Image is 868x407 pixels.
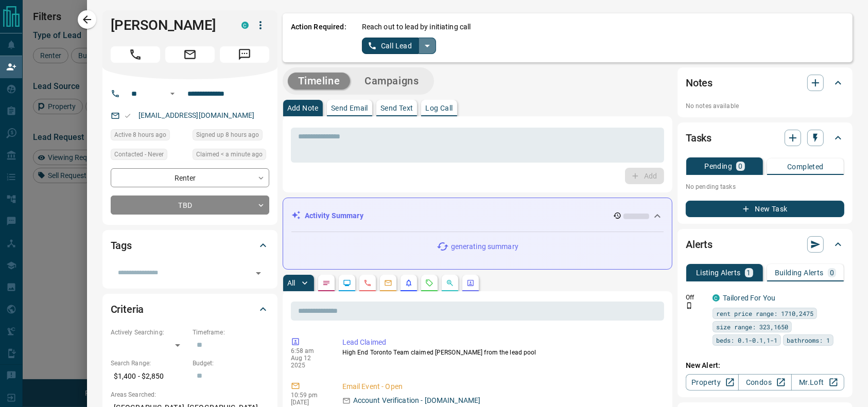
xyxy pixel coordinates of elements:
[291,392,327,399] p: 10:59 pm
[686,302,693,309] svg: Push Notification Only
[111,359,187,368] p: Search Range:
[111,297,269,322] div: Criteria
[288,73,351,90] button: Timeline
[353,395,481,406] p: Account Verification - [DOMAIN_NAME]
[251,266,266,280] button: Open
[165,46,215,63] span: Email
[111,17,226,33] h1: [PERSON_NAME]
[686,232,844,257] div: Alerts
[362,38,437,54] div: split button
[111,301,144,317] h2: Criteria
[124,112,131,119] svg: Email Valid
[787,335,830,345] span: bathrooms: 1
[686,70,844,95] div: Notes
[686,293,706,302] p: Off
[830,269,834,276] p: 0
[111,129,187,144] div: Mon Aug 11 2025
[696,269,741,276] p: Listing Alerts
[686,101,844,111] p: No notes available
[196,130,259,140] span: Signed up 8 hours ago
[686,374,739,391] a: Property
[322,279,331,287] svg: Notes
[342,337,660,348] p: Lead Claimed
[220,46,269,63] span: Message
[380,104,413,112] p: Send Text
[114,130,166,140] span: Active 8 hours ago
[425,104,453,112] p: Log Call
[716,322,788,332] span: size range: 323,1650
[704,163,732,170] p: Pending
[686,179,844,194] p: No pending tasks
[686,236,713,253] h2: Alerts
[241,22,249,29] div: condos.ca
[342,381,660,392] p: Email Event - Open
[686,360,844,371] p: New Alert:
[686,130,711,146] h2: Tasks
[342,348,660,357] p: High End Toronto Team claimed [PERSON_NAME] from the lead pool
[291,399,327,406] p: [DATE]
[787,163,824,170] p: Completed
[466,279,475,287] svg: Agent Actions
[193,359,269,368] p: Budget:
[305,210,363,221] p: Activity Summary
[287,279,296,287] p: All
[716,335,777,345] span: beds: 0.1-0.1,1-1
[686,75,713,91] h2: Notes
[384,279,392,287] svg: Emails
[291,355,327,369] p: Aug 12 2025
[291,22,346,54] p: Action Required:
[362,38,419,54] button: Call Lead
[405,279,413,287] svg: Listing Alerts
[111,237,132,254] h2: Tags
[747,269,751,276] p: 1
[425,279,433,287] svg: Requests
[193,328,269,337] p: Timeframe:
[291,347,327,355] p: 6:58 am
[114,149,164,160] span: Contacted - Never
[331,104,368,112] p: Send Email
[138,111,255,119] a: [EMAIL_ADDRESS][DOMAIN_NAME]
[451,241,518,252] p: generating summary
[111,168,269,187] div: Renter
[111,196,269,215] div: TBD
[713,294,720,302] div: condos.ca
[723,294,775,302] a: Tailored For You
[686,126,844,150] div: Tasks
[343,279,351,287] svg: Lead Browsing Activity
[287,104,319,112] p: Add Note
[111,390,269,399] p: Areas Searched:
[291,206,664,225] div: Activity Summary
[716,308,813,318] span: rent price range: 1710,2475
[111,368,187,385] p: $1,400 - $2,850
[446,279,454,287] svg: Opportunities
[166,87,179,100] button: Open
[111,46,160,63] span: Call
[111,328,187,337] p: Actively Searching:
[111,233,269,258] div: Tags
[193,129,269,144] div: Mon Aug 11 2025
[193,149,269,163] div: Tue Aug 12 2025
[686,201,844,217] button: New Task
[738,374,791,391] a: Condos
[791,374,844,391] a: Mr.Loft
[363,279,372,287] svg: Calls
[775,269,824,276] p: Building Alerts
[196,149,263,160] span: Claimed < a minute ago
[354,73,429,90] button: Campaigns
[738,163,742,170] p: 0
[362,22,471,32] p: Reach out to lead by initiating call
